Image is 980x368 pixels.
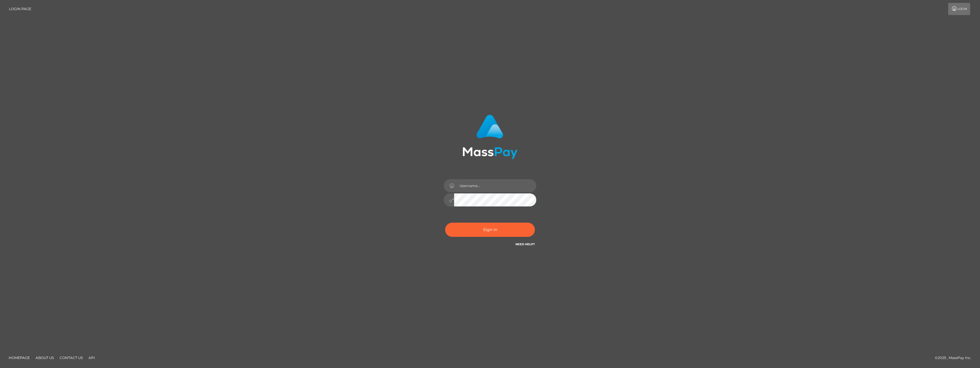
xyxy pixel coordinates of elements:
a: Login Page [9,3,31,15]
input: Username... [454,179,536,192]
a: Need Help? [515,242,535,246]
a: Login [948,3,970,15]
a: API [86,353,97,362]
a: Contact Us [57,353,85,362]
div: © 2025 , MassPay Inc. [935,355,976,361]
a: About Us [33,353,56,362]
a: Homepage [6,353,32,362]
img: MassPay Login [463,115,517,159]
button: Sign in [445,223,535,237]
